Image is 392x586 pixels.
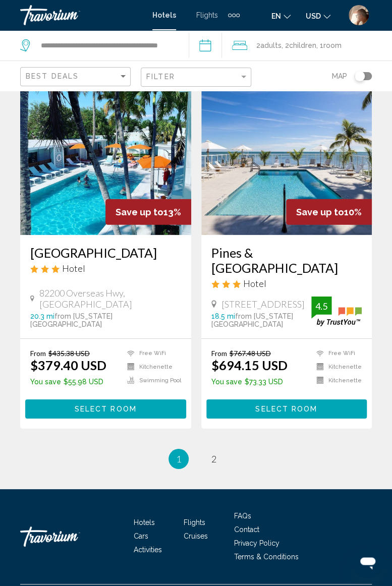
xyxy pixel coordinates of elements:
span: Children [289,41,316,49]
span: Hotel [243,278,266,289]
ins: $694.15 USD [211,358,288,373]
div: 3 star Hotel [211,278,362,289]
button: Change currency [306,9,330,23]
div: 4.5 [311,300,331,312]
a: Cruises [184,532,208,540]
span: Best Deals [26,72,79,80]
span: Adults [260,41,282,49]
img: Z [349,5,369,25]
span: from [US_STATE][GEOGRAPHIC_DATA] [30,312,113,328]
button: Filter [141,67,251,88]
li: Swimming Pool [122,376,181,385]
a: Cars [134,532,148,540]
span: 82200 Overseas Hwy, [GEOGRAPHIC_DATA] [39,287,181,310]
img: trustyou-badge.svg [311,297,362,326]
span: Room [323,41,342,49]
p: $73.33 USD [211,378,288,386]
span: Save up to [116,207,163,217]
button: Select Room [25,399,186,418]
div: 13% [105,199,191,225]
ul: Pagination [20,449,372,469]
span: Map [332,69,347,83]
img: Hotel image [201,74,372,235]
a: Privacy Policy [234,539,279,547]
span: Save up to [296,207,344,217]
a: Terms & Conditions [234,553,299,561]
span: From [211,349,227,358]
a: Contact [234,525,259,534]
iframe: Button to launch messaging window [352,546,384,578]
a: Travorium [20,5,142,25]
span: Select Room [75,405,137,414]
span: from [US_STATE][GEOGRAPHIC_DATA] [211,312,293,328]
a: Travorium [20,521,121,552]
span: 1 [176,453,181,464]
span: 20.3 mi [30,312,54,320]
del: $435.38 USD [48,349,90,358]
li: Kitchenette [122,363,181,371]
button: Change language [271,9,291,23]
button: User Menu [346,5,372,26]
span: [STREET_ADDRESS] [221,299,305,310]
span: Filter [146,73,175,81]
a: Select Room [25,402,186,413]
div: 10% [286,199,372,225]
span: USD [306,12,321,20]
a: Pines & [GEOGRAPHIC_DATA] [211,245,362,275]
a: Flights [196,11,218,19]
span: , 1 [316,38,342,52]
li: Free WiFi [311,349,362,358]
a: Hotels [134,518,155,526]
span: 2 [256,38,282,52]
a: Activities [134,546,162,554]
img: Hotel image [20,74,191,235]
button: Toggle map [347,72,372,81]
li: Free WiFi [122,349,181,358]
span: 2 [211,453,216,464]
span: From [30,349,46,358]
li: Kitchenette [311,363,362,371]
a: Flights [184,518,205,526]
span: You save [211,378,242,386]
span: 18.5 mi [211,312,235,320]
ins: $379.40 USD [30,358,106,373]
a: Select Room [206,402,367,413]
a: Hotels [152,11,176,19]
p: $55.98 USD [30,378,106,386]
button: Check-in date: Aug 22, 2025 Check-out date: Aug 24, 2025 [189,30,222,61]
span: en [271,12,281,20]
a: FAQs [234,512,251,520]
del: $767.48 USD [230,349,271,358]
span: Select Room [255,405,317,414]
button: Extra navigation items [228,7,240,23]
button: Travelers: 2 adults, 2 children [222,30,392,61]
button: Select Room [206,399,367,418]
li: Kitchenette [311,376,362,385]
mat-select: Sort by [26,73,128,81]
span: You save [30,378,61,386]
div: 3 star Hotel [30,263,181,274]
a: [GEOGRAPHIC_DATA] [30,245,181,260]
span: , 2 [282,38,316,52]
span: Hotel [62,263,85,274]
